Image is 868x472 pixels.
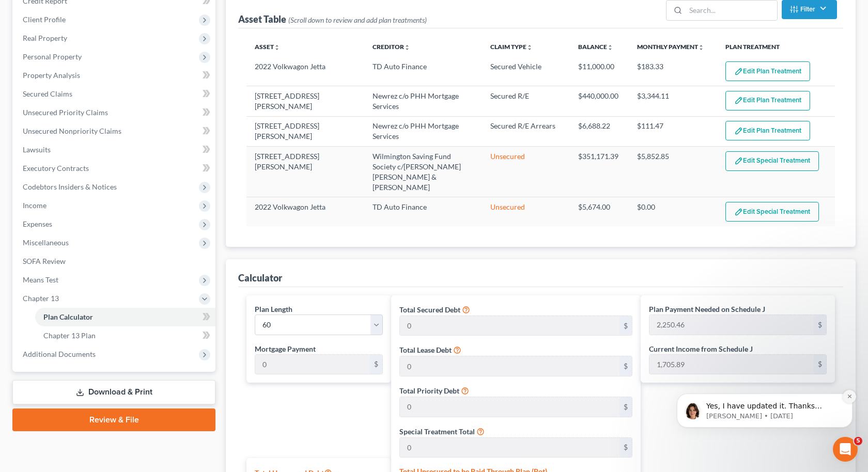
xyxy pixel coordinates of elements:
span: Unsecured Priority Claims [23,108,108,117]
span: Plan Calculator [43,312,93,321]
td: Secured R/E [482,86,570,116]
input: 0.00 [649,355,814,374]
div: Asset Table [238,13,427,25]
input: Search... [686,1,777,20]
button: Edit Special Treatment [725,151,819,171]
a: Property Analysis [14,66,215,85]
td: Secured R/E Arrears [482,116,570,146]
span: Miscellaneous [23,238,69,247]
span: Means Test [23,275,58,284]
td: $0.00 [629,197,717,226]
td: TD Auto Finance [364,197,482,226]
div: Calculator [238,272,282,284]
a: SOFA Review [14,252,215,271]
button: Dismiss notification [181,61,195,74]
img: edit-pencil-c1479a1de80d8dea1e2430c2f745a3c6a07e9d7aa2eeffe225670001d78357a8.svg [734,67,743,76]
div: $ [814,315,826,335]
img: edit-pencil-c1479a1de80d8dea1e2430c2f745a3c6a07e9d7aa2eeffe225670001d78357a8.svg [734,127,743,135]
span: (Scroll down to review and add plan treatments) [288,15,427,24]
label: Total Priority Debt [399,385,459,396]
i: unfold_more [404,44,410,51]
span: Additional Documents [23,350,96,358]
td: Secured Vehicle [482,57,570,86]
span: Client Profile [23,15,66,24]
a: Unsecured Priority Claims [14,103,215,122]
label: Mortgage Payment [255,343,316,354]
input: 0.00 [649,315,814,335]
a: Secured Claims [14,85,215,103]
iframe: Intercom notifications message [661,329,868,444]
a: Executory Contracts [14,159,215,178]
td: $183.33 [629,57,717,86]
i: unfold_more [526,44,533,51]
td: [STREET_ADDRESS][PERSON_NAME] [246,116,364,146]
div: $ [619,316,632,336]
td: $11,000.00 [570,57,629,86]
td: $6,688.22 [570,116,629,146]
span: Secured Claims [23,89,72,98]
img: Profile image for Emma [23,74,40,90]
input: 0.00 [400,438,619,458]
span: Executory Contracts [23,164,89,172]
td: $5,674.00 [570,197,629,226]
i: unfold_more [698,44,704,51]
p: Message from Emma, sent 1d ago [45,83,178,92]
span: Lawsuits [23,145,51,154]
label: Total Secured Debt [399,304,460,315]
label: Plan Payment Needed on Schedule J [649,304,765,314]
span: Income [23,201,47,210]
a: Chapter 13 Plan [35,326,215,345]
a: Assetunfold_more [255,43,280,51]
span: Chapter 13 [23,294,59,303]
td: Wilmington Saving Fund Society c/[PERSON_NAME] [PERSON_NAME] & [PERSON_NAME] [364,147,482,197]
div: $ [619,397,632,417]
label: Special Treatment Total [399,426,475,437]
i: unfold_more [274,44,280,51]
th: Plan Treatment [717,37,835,57]
input: 0.00 [400,316,619,336]
span: 5 [854,437,862,445]
td: [STREET_ADDRESS][PERSON_NAME] [246,86,364,116]
span: SOFA Review [23,257,66,265]
label: Plan Length [255,304,292,314]
td: Newrez c/o PHH Mortgage Services [364,116,482,146]
i: unfold_more [607,44,613,51]
div: $ [370,355,382,374]
span: Expenses [23,219,52,228]
button: Edit Plan Treatment [725,61,810,81]
img: edit-pencil-c1479a1de80d8dea1e2430c2f745a3c6a07e9d7aa2eeffe225670001d78357a8.svg [734,208,743,216]
img: edit-pencil-c1479a1de80d8dea1e2430c2f745a3c6a07e9d7aa2eeffe225670001d78357a8.svg [734,96,743,105]
td: Newrez c/o PHH Mortgage Services [364,86,482,116]
div: $ [619,438,632,458]
div: message notification from Emma, 1d ago. Yes, I have updated it. Thanks Kevin! [16,65,191,99]
a: Claim Typeunfold_more [490,43,533,51]
a: Plan Calculator [35,308,215,326]
span: Real Property [23,34,67,42]
a: Creditorunfold_more [373,43,410,51]
span: Codebtors Insiders & Notices [23,182,117,191]
a: Lawsuits [14,140,215,159]
input: 0.00 [400,397,619,417]
a: Monthly Paymentunfold_more [637,43,704,51]
a: Review & File [12,408,215,431]
td: Unsecured [482,197,570,226]
label: Total Lease Debt [399,344,452,355]
td: $111.47 [629,116,717,146]
a: Unsecured Nonpriority Claims [14,122,215,140]
td: $440,000.00 [570,86,629,116]
span: Chapter 13 Plan [43,331,96,340]
div: $ [619,356,632,376]
img: edit-pencil-c1479a1de80d8dea1e2430c2f745a3c6a07e9d7aa2eeffe225670001d78357a8.svg [734,156,743,165]
button: Edit Plan Treatment [725,91,810,111]
td: [STREET_ADDRESS][PERSON_NAME] [246,147,364,197]
input: 0.00 [400,356,619,376]
p: Yes, I have updated it. Thanks [PERSON_NAME]! [45,72,178,83]
label: Current Income from Schedule J [649,343,753,354]
button: Edit Plan Treatment [725,121,810,140]
td: 2022 Volkwagon Jetta [246,197,364,226]
td: $5,852.85 [629,147,717,197]
span: Unsecured Nonpriority Claims [23,127,121,135]
td: Unsecured [482,147,570,197]
span: Property Analysis [23,71,80,80]
td: TD Auto Finance [364,57,482,86]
